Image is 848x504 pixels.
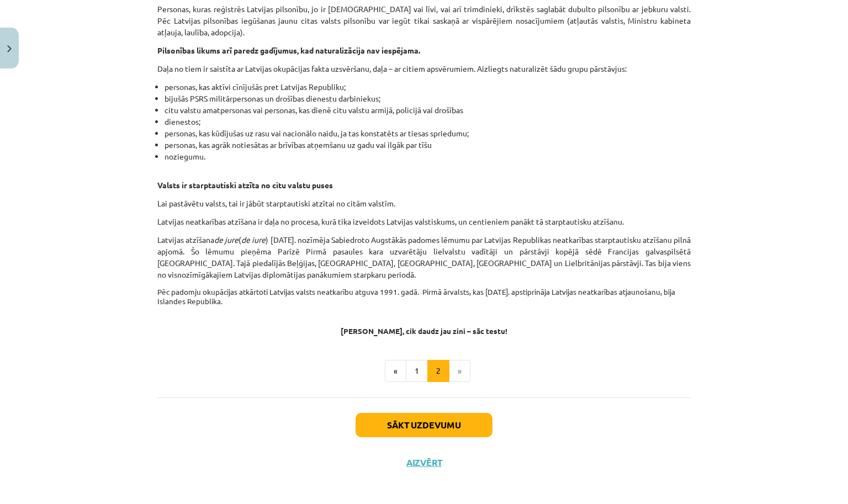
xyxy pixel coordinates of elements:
nav: Page navigation example [157,360,691,382]
p: Latvijas atzīšana ( ) [DATE]. nozīmēja Sabiedroto Augstākās padomes lēmumu par Latvijas Republika... [157,234,691,280]
button: Sākt uzdevumu [356,413,492,437]
p: Lai pastāvētu valsts, tai ir jābūt starptautiski atzītai no citām valstīm. [157,198,691,209]
li: citu valstu amatpersonas vai personas, kas dienē citu valstu armijā, policijā vai drošības [165,104,691,116]
img: icon-close-lesson-0947bae3869378f0d4975bcd49f059093ad1ed9edebbc8119c70593378902aed.svg [7,45,12,52]
button: Aizvērt [403,457,445,468]
strong: [PERSON_NAME], cik daudz jau zini – sāc testu! [341,326,507,336]
button: 2 [427,360,449,382]
li: personas, kas agrāk notiesātas ar brīvības atņemšanu uz gadu vai ilgāk par tīšu [165,139,691,151]
li: personas, kas aktīvi cīnījušās pret Latvijas Republiku; [165,81,691,93]
li: dienestos; [165,116,691,128]
h4: Pēc padomju okupācijas atkārtoti Latvijas valsts neatkarību atguva 1991. gadā. Pirmā ārvalsts, ka... [157,287,691,305]
i: de jure [214,235,239,245]
p: Personas, kuras reģistrēs Latvijas pilsonību, jo ir [DEMOGRAPHIC_DATA] vai līvi, vai arī trimdini... [157,3,691,38]
button: « [385,360,406,382]
li: noziegumu. [165,151,691,162]
b: Valsts ir starptautiski atzīta no citu valstu puses [157,180,333,190]
button: 1 [406,360,428,382]
li: bijušās PSRS militārpersonas un drošības dienestu darbiniekus; [165,93,691,104]
p: Latvijas neatkarības atzīšana ir daļa no procesa, kurā tika izveidots Latvijas valstiskums, un ce... [157,216,691,227]
i: de iure [241,235,266,245]
p: Daļa no tiem ir saistīta ar Latvijas okupācijas fakta uzsvēršanu, daļa – ar citiem apsvērumiem. A... [157,63,691,75]
li: personas, kas kūdījušas uz rasu vai nacionālo naidu, ja tas konstatēts ar tiesas spriedumu; [165,128,691,139]
b: Pilsonības likums arī paredz gadījumus, kad naturalizācija nav iespējama. [157,45,420,55]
